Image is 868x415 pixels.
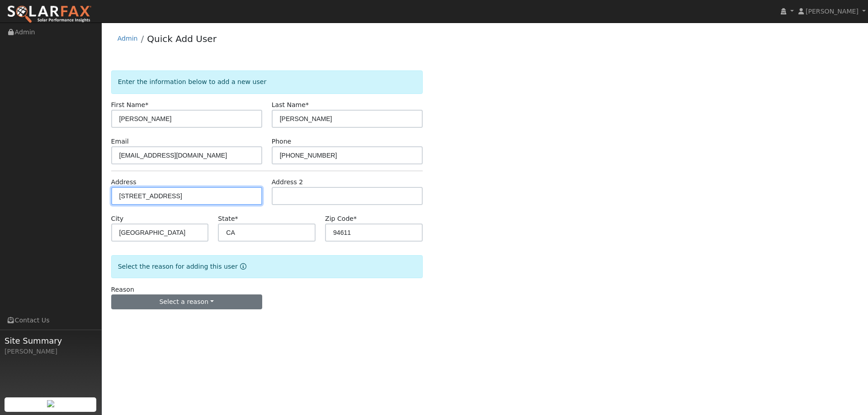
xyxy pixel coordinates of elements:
a: Reason for new user [238,263,246,270]
span: Required [235,215,238,222]
label: State [218,214,238,224]
label: Address 2 [272,177,303,187]
a: Quick Add User [147,33,217,44]
label: Phone [272,137,292,146]
span: Required [306,101,309,108]
label: Last Name [272,100,309,110]
div: Select the reason for adding this user [111,255,423,278]
img: SolarFax [7,5,92,24]
img: retrieve [47,400,54,407]
a: Admin [118,35,138,42]
span: [PERSON_NAME] [806,8,859,15]
label: Reason [111,285,134,294]
span: Required [354,215,357,222]
label: City [111,214,124,224]
div: [PERSON_NAME] [5,347,97,356]
label: Email [111,137,129,146]
span: Required [145,101,148,108]
span: Site Summary [5,335,97,347]
label: First Name [111,100,149,110]
button: Select a reason [111,294,262,310]
div: Enter the information below to add a new user [111,70,423,93]
label: Zip Code [325,214,357,224]
label: Address [111,177,137,187]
